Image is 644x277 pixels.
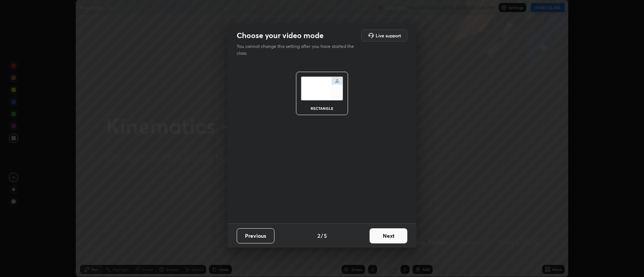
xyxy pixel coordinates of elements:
h4: 5 [324,232,327,240]
h4: 2 [317,232,320,240]
h2: Choose your video mode [237,31,324,40]
h4: / [321,232,323,240]
button: Next [370,228,407,243]
p: You cannot change this setting after you have started the class [237,43,359,57]
div: rectangle [307,106,337,110]
h5: Live support [376,33,401,38]
img: normalScreenIcon.ae25ed63.svg [301,77,343,100]
button: Previous [237,228,274,243]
